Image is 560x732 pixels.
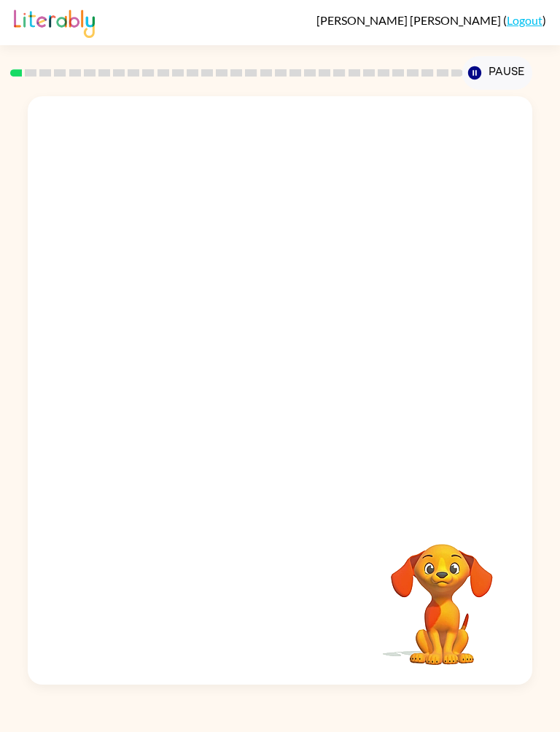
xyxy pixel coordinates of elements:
[369,521,515,667] video: Your browser must support playing .mp4 files to use Literably. Please try using another browser.
[507,13,542,27] a: Logout
[14,6,95,38] img: Literably
[462,56,532,90] button: Pause
[316,13,546,27] div: ( )
[316,13,503,27] span: [PERSON_NAME] [PERSON_NAME]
